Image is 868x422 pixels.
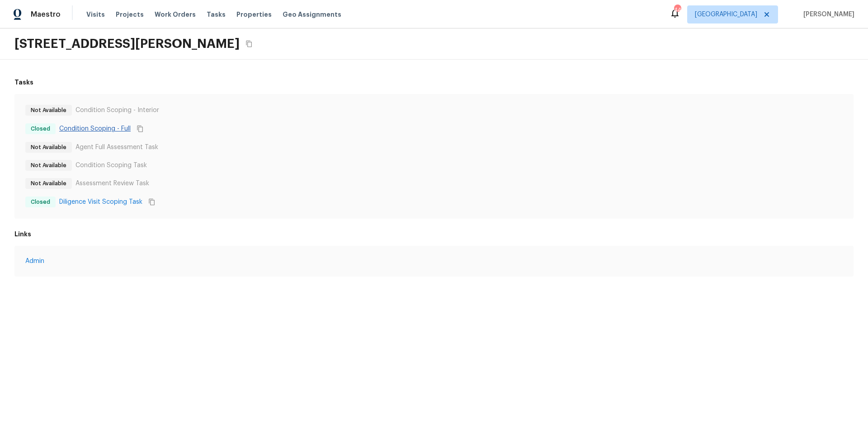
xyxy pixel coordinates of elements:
button: Copy Task ID [146,196,158,208]
p: Agent Full Assessment Task [75,143,158,152]
span: Projects [116,10,144,19]
button: Copy Address [243,38,255,50]
a: Condition Scoping - Full [59,124,131,133]
span: [GEOGRAPHIC_DATA] [695,10,757,19]
span: [PERSON_NAME] [800,10,854,19]
span: Closed [27,197,54,206]
span: Closed [27,124,54,133]
a: Diligence Visit Scoping Task [59,197,142,206]
span: Not Available [27,106,70,115]
span: Visits [86,10,105,19]
h6: Tasks [14,78,854,87]
p: Condition Scoping - Interior [75,106,159,115]
p: Assessment Review Task [75,179,149,188]
span: Geo Assignments [283,10,341,19]
span: Maestro [31,10,61,19]
button: Copy Task ID [134,123,146,135]
span: Work Orders [155,10,196,19]
a: Admin [25,257,843,266]
span: Not Available [27,179,70,188]
span: Properties [236,10,272,19]
span: Not Available [27,143,70,152]
p: Condition Scoping Task [75,161,147,170]
span: Tasks [207,11,226,18]
div: 44 [674,5,680,14]
span: Not Available [27,161,70,170]
h2: [STREET_ADDRESS][PERSON_NAME] [14,36,240,52]
h6: Links [14,230,854,239]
